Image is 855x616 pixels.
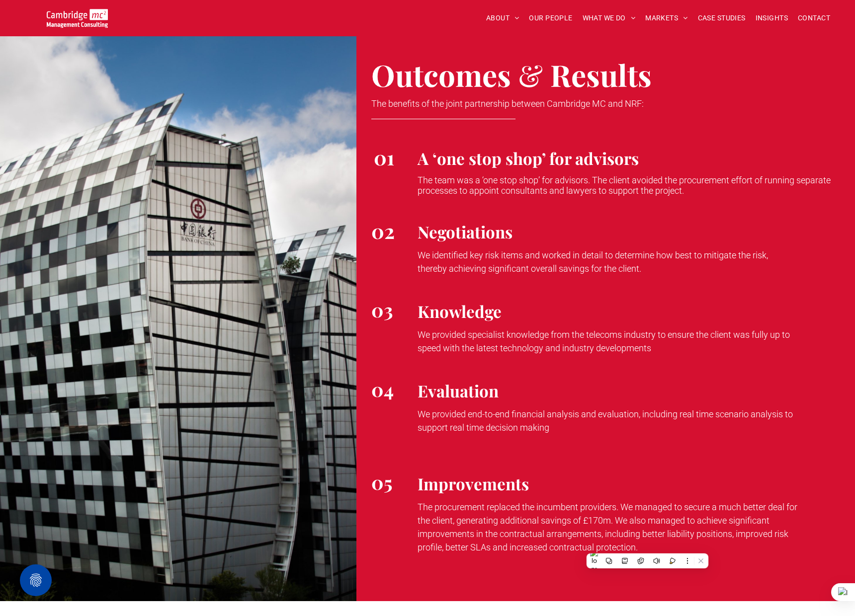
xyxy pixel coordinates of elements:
[47,10,108,21] a: Your Business Transformed | Cambridge Management Consulting
[640,10,692,26] a: MARKETS
[371,218,395,244] span: 02
[481,10,524,26] a: ABOUT
[518,55,543,94] span: &
[418,409,793,433] span: We provided end-to-end financial analysis and evaluation, including real time scenario analysis t...
[371,377,394,402] span: 04
[524,10,577,26] a: OUR PEOPLE
[418,472,529,494] span: Improvements
[418,250,768,274] span: We identified key risk items and worked in detail to determine how best to mitigate the risk, the...
[418,502,797,552] span: The procurement replaced the incumbent providers. We managed to secure a much better deal for the...
[578,10,641,26] a: WHAT WE DO
[371,55,511,94] span: Outcomes
[418,380,499,401] span: Evaluation
[418,300,502,322] span: Knowledge
[418,221,513,242] span: Negotiations
[693,10,751,26] a: CASE STUDIES
[418,175,831,196] span: The team was a ‘one stop shop’ for advisors. The client avoided the procurement effort of running...
[550,55,652,94] span: Results
[418,329,790,353] span: We provided specialist knowledge from the telecoms industry to ensure the client was fully up to ...
[371,297,393,322] span: 03
[374,144,394,170] span: 01
[371,469,392,495] span: 05
[371,98,644,109] span: The benefits of the joint partnership between Cambridge MC and NRF:
[47,9,108,28] img: Go to Homepage
[418,147,639,169] span: A ‘one stop shop’ for advisors
[751,10,793,26] a: INSIGHTS
[793,10,835,26] a: CONTACT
